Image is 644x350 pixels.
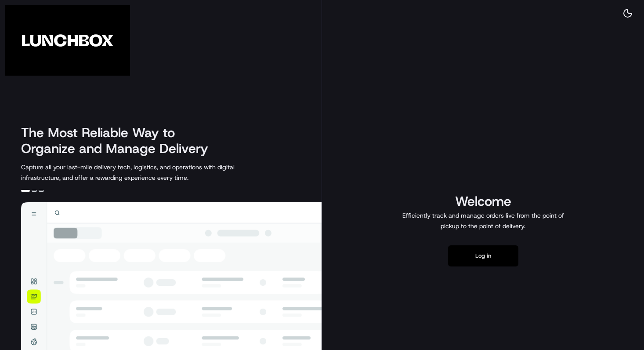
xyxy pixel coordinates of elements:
p: Efficiently track and manage orders live from the point of pickup to the point of delivery. [399,210,568,231]
p: Capture all your last-mile delivery tech, logistics, and operations with digital infrastructure, ... [21,162,274,183]
button: Log in [448,245,518,266]
h1: Welcome [399,193,568,210]
h2: The Most Reliable Way to Organize and Manage Delivery [21,125,218,157]
img: Company Logo [5,5,130,76]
